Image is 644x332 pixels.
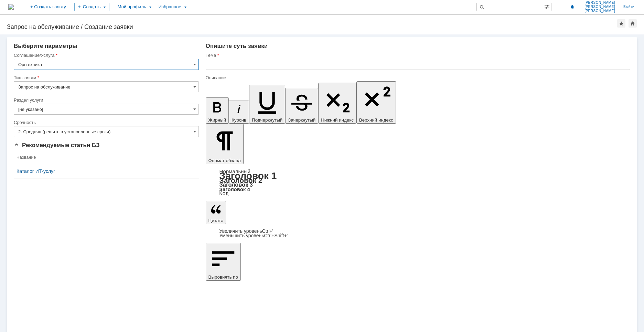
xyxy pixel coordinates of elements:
div: Раздел услуги [14,98,197,102]
a: Нормальный [219,168,250,174]
a: Код [219,190,229,197]
th: Название [14,151,199,164]
a: Перейти на домашнюю страницу [8,4,14,10]
a: Заголовок 1 [219,170,277,181]
button: Верхний индекс [356,81,396,124]
span: Подчеркнутый [252,117,282,123]
div: Формат абзаца [206,169,630,196]
div: Создать [74,3,109,11]
span: [PERSON_NAME] [584,5,615,9]
span: Жирный [208,117,226,123]
span: Рекомендуемые статьи БЗ [14,142,100,148]
button: Жирный [206,97,229,124]
a: Каталог ИТ-услуг [17,168,196,174]
button: Цитата [206,201,226,224]
span: [PERSON_NAME] [584,9,615,13]
button: Подчеркнутый [249,85,285,124]
span: Выровнять по [208,274,238,280]
div: Тип заявки [14,75,197,80]
span: Опишите суть заявки [206,43,268,49]
div: Соглашение/Услуга [14,53,197,58]
span: [PERSON_NAME] [584,1,615,5]
div: Сделать домашней страницей [629,19,637,28]
img: logo [8,4,14,10]
button: Нижний индекс [318,83,356,124]
a: Increase [219,228,273,234]
button: Выровнять по [206,243,241,281]
button: Курсив [229,101,249,124]
span: Верхний индекс [359,117,393,123]
div: Добавить в избранное [617,19,625,28]
div: Описание [206,75,629,80]
span: Формат абзаца [208,158,241,163]
a: Decrease [219,233,288,238]
button: Зачеркнутый [285,88,318,124]
button: Формат абзаца [206,124,244,164]
span: Ctrl+Shift+' [264,233,288,238]
div: Тема [206,53,629,58]
div: Цитата [206,229,630,238]
a: Заголовок 2 [219,176,262,184]
a: Заголовок 4 [219,186,250,192]
span: Курсив [232,117,246,123]
span: Расширенный поиск [544,3,551,10]
span: Ctrl+' [262,228,273,234]
a: Заголовок 3 [219,181,253,188]
div: Запрос на обслуживание / Создание заявки [7,23,617,30]
span: Зачеркнутый [288,117,315,123]
div: Срочность [14,120,197,125]
span: Цитата [208,218,224,223]
span: Выберите параметры [14,43,77,49]
span: Нижний индекс [321,117,354,123]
